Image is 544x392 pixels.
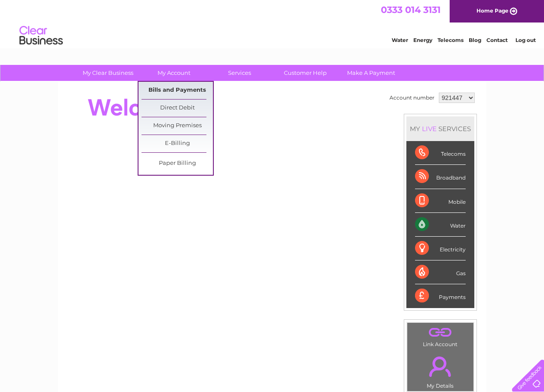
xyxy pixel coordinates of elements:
div: Telecoms [415,141,466,165]
a: Contact [486,37,508,43]
a: My Clear Business [72,65,144,81]
a: E-Billing [142,135,213,152]
a: Paper Billing [142,155,213,172]
a: My Account [138,65,209,81]
td: My Details [407,349,474,392]
a: . [409,351,471,382]
a: Water [392,37,408,43]
a: Make A Payment [335,65,407,81]
a: Telecoms [438,37,464,43]
div: Water [415,213,466,237]
img: logo.png [19,22,63,49]
a: Direct Debit [142,100,213,117]
a: Services [204,65,275,81]
div: Electricity [415,237,466,260]
div: Gas [415,260,466,284]
a: . [409,325,471,340]
a: Energy [413,37,432,43]
a: Moving Premises [142,117,213,135]
div: Broadband [415,165,466,189]
div: LIVE [420,125,438,133]
div: Payments [415,284,466,308]
td: Link Account [407,322,474,350]
a: Log out [515,37,536,43]
div: MY SERVICES [406,116,474,141]
a: Bills and Payments [142,82,213,99]
a: Blog [469,37,481,43]
td: Account number [387,90,437,105]
a: Customer Help [270,65,341,81]
div: Clear Business is a trading name of Verastar Limited (registered in [GEOGRAPHIC_DATA] No. 3667643... [68,5,477,42]
div: Mobile [415,189,466,213]
a: 0333 014 3131 [381,4,441,15]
